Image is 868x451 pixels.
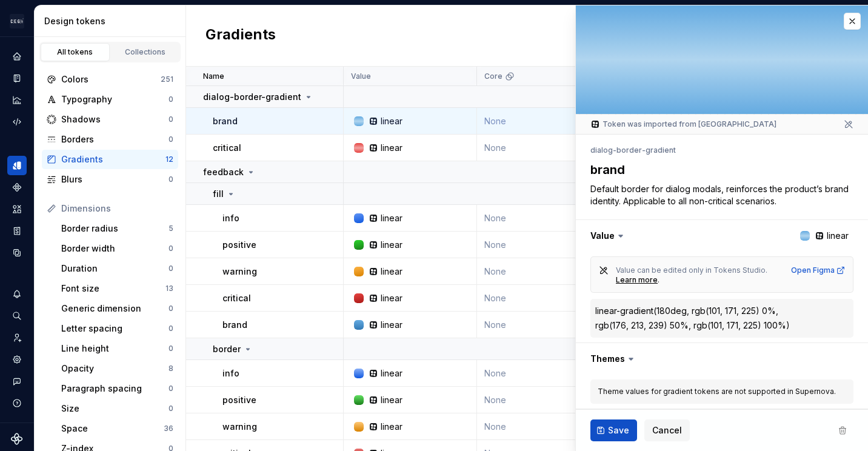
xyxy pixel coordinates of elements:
[222,212,239,224] p: info
[165,284,173,293] div: 13
[61,302,169,315] div: Generic dimension
[652,424,682,436] span: Cancel
[477,387,610,413] td: None
[7,199,27,219] a: Assets
[588,181,851,210] textarea: Default border for dialog modals, reinforces the product’s brand identity. Applicable to all non-...
[61,93,169,105] div: Typography
[692,305,760,317] div: rgb(101, 171, 225)
[658,275,659,284] span: .
[608,424,629,436] span: Save
[477,285,610,312] td: None
[381,292,402,304] div: linear
[169,344,173,353] div: 0
[61,242,169,255] div: Border width
[164,424,173,433] div: 36
[595,305,689,317] div: linear-gradient(180deg,
[205,25,276,47] h2: Gradients
[42,90,178,109] a: Typography0
[61,403,169,415] div: Size
[477,258,610,285] td: None
[169,364,173,373] div: 8
[56,399,178,418] a: Size0
[203,72,224,81] p: Name
[61,113,169,125] div: Shadows
[61,383,169,395] div: Paragraph spacing
[590,145,676,155] li: dialog-border-gradient
[61,342,169,355] div: Line height
[7,156,27,175] a: Design tokens
[7,221,27,241] a: Storybook stories
[7,306,27,326] button: Search ⌘K
[381,421,402,433] div: linear
[644,419,690,441] button: Cancel
[7,178,27,197] div: Components
[222,394,256,406] p: positive
[42,70,178,89] a: Colors251
[7,112,27,132] a: Code automation
[61,362,169,375] div: Opacity
[213,142,241,154] p: critical
[213,343,241,355] p: border
[222,239,256,251] p: positive
[56,359,178,378] a: Opacity8
[7,243,27,262] a: Data sources
[588,159,851,181] textarea: brand
[56,379,178,398] a: Paragraph spacing0
[7,328,27,347] a: Invite team
[61,73,161,85] div: Colors
[381,394,402,406] div: linear
[477,360,610,387] td: None
[477,312,610,338] td: None
[169,324,173,333] div: 0
[381,319,402,331] div: linear
[7,372,27,391] button: Contact support
[61,173,169,185] div: Blurs
[381,367,402,379] div: linear
[169,384,173,393] div: 0
[762,305,778,317] div: 0%,
[42,150,178,169] a: Gradients12
[598,387,836,396] span: Theme values for gradient tokens are not supported in Supernova.
[7,284,27,304] button: Notifications
[61,222,169,235] div: Border radius
[42,170,178,189] a: Blurs0
[222,266,257,278] p: warning
[169,304,173,313] div: 0
[169,404,173,413] div: 0
[616,266,767,275] span: Value can be edited only in Tokens Studio.
[477,135,610,161] td: None
[10,14,24,28] img: 572984b3-56a8-419d-98bc-7b186c70b928.png
[56,279,178,298] a: Font size13
[477,232,610,258] td: None
[616,275,658,285] div: Learn more
[56,319,178,338] a: Letter spacing0
[590,419,637,441] button: Save
[791,266,846,275] div: Open Figma
[61,153,165,165] div: Gradients
[7,350,27,369] div: Settings
[670,319,691,332] div: 50%,
[115,47,176,57] div: Collections
[169,244,173,253] div: 0
[381,266,402,278] div: linear
[61,282,165,295] div: Font size
[169,175,173,184] div: 0
[7,68,27,88] a: Documentation
[764,319,790,332] div: 100%)
[169,95,173,104] div: 0
[56,239,178,258] a: Border width0
[222,319,247,331] p: brand
[351,72,371,81] p: Value
[693,319,761,332] div: rgb(101, 171, 225)
[381,212,402,224] div: linear
[213,188,224,200] p: fill
[7,90,27,110] a: Analytics
[61,322,169,335] div: Letter spacing
[56,219,178,238] a: Border radius5
[161,75,173,84] div: 251
[222,367,239,379] p: info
